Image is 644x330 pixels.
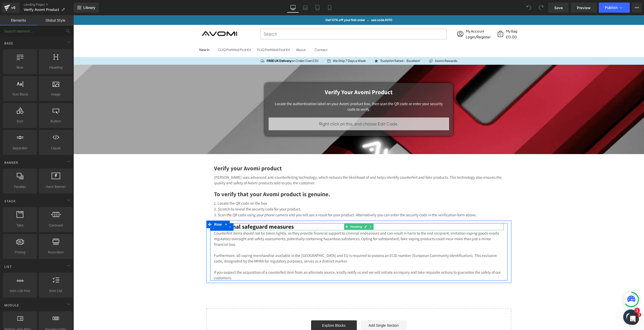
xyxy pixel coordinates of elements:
span: Pricing [5,250,35,255]
span: use code AV10 [298,3,319,7]
span: Base [4,41,14,46]
span: - [294,2,296,8]
button: 0 [423,15,431,22]
a: Laptop [299,3,311,13]
span: Icon [5,119,35,124]
span: Stack [4,199,16,204]
span: Save [554,5,563,10]
a: Tablet [311,3,324,13]
li: Locate the QR code on the box [141,185,430,191]
a: Landing Pages [24,3,74,7]
span: Heading [40,65,71,70]
button: Undo [524,3,534,13]
p: We Ship 7 Days a Week [259,43,293,48]
p: Avomi Rewards [361,43,384,48]
span: Image [40,92,71,97]
a: New In [123,28,141,41]
h1: Verify your Avomi Product [210,73,361,80]
a: About [220,28,238,41]
p: Furthermore, all vaping merchandise available in the [GEOGRAPHIC_DATA] and EU is required to poss... [141,237,430,249]
a: CLIQ Prefilled Pod Kit [141,28,181,41]
span: Parallax [5,184,35,189]
a: Add Single Section [287,305,333,315]
a: Preview [571,3,597,13]
li: Scratch to reveal the security code for your product. [141,191,430,197]
span: List [4,264,12,269]
button: Publish [599,3,630,13]
a: My Account Login/Register [392,13,417,24]
strong: FREE UK Delivery [193,44,218,47]
h1: Verify your Avomi product [141,150,430,157]
a: v6 [2,3,20,13]
inbox-online-store-chat: Shopify online store chat [548,294,566,311]
h2: To verify that your Avomi product is genuine. [141,175,430,183]
span: Icon List Hoz [5,288,35,293]
a: Mobile [324,3,336,13]
a: Expand / Collapse [295,208,300,214]
span: Hero Banner [40,184,71,189]
p: Locate the authentication label on your Avomi product box, then scan the QR code or enter your se... [199,86,372,97]
span: Verify Avomi Product [24,8,59,12]
span: Liquid [40,145,71,151]
p: on Order Over £20 [193,43,245,48]
p: My Account [392,13,417,19]
li: Scan the QR code using your phone camera and you will see a result for your product. Alternativel... [141,197,430,203]
a: FLIQ Prefilled Pod Kit [181,28,220,41]
button: More [632,3,642,13]
div: v6 [10,4,17,11]
span: Row [5,65,35,70]
span: Tabs [5,223,35,228]
span: Row [140,205,150,213]
a: Contact [238,28,257,41]
span: Carousel [40,223,71,228]
a: Global Style [37,15,74,25]
span: Separator [5,145,35,151]
input: Search [187,13,373,24]
a: Expand / Collapse [154,208,160,216]
p: My Bag [433,13,444,19]
a: New Library [74,3,99,13]
p: £0.00 [433,19,444,24]
span: Library [83,5,95,10]
p: [PERSON_NAME] uses advanced anti-counterfeiting technology, which reduces the likelihood of and h... [141,159,430,170]
span: Icon List [40,288,71,293]
p: Login/Register [392,19,417,24]
span: Accordion [40,250,71,255]
span: Text Block [5,92,35,97]
iframe: Intercom live chat [627,313,639,325]
a: Desktop [287,3,299,13]
span: 1 [637,313,641,317]
p: Trustpilot Rated - 'Excellent' [307,43,347,48]
span: Preview [577,5,591,10]
span: Publish [605,6,618,10]
span: Heading [276,208,289,214]
p: Counterfeit items should not be taken lightly, as they provide financial support to criminal ende... [141,215,430,232]
a: Expand / Collapse [150,205,156,213]
span: Get 10% off your first order [252,3,292,7]
span: Banner [4,160,19,165]
span: Button [40,119,71,124]
button: Redo [536,3,546,13]
span: Module [4,303,20,308]
a: Explore Blocks [238,305,283,315]
p: If you suspect the acquisition of a counterfeit item from an alternate source, kindly notify us a... [141,254,430,265]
